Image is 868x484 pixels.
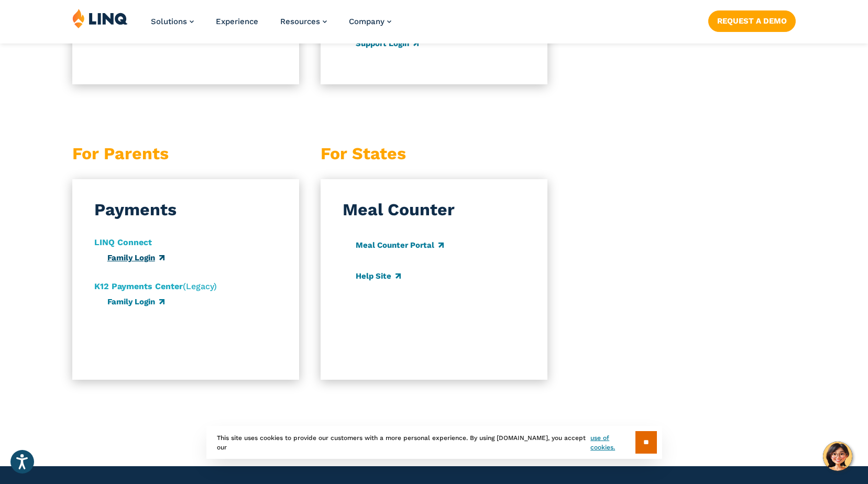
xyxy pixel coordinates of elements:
p: (Legacy) [94,280,217,293]
h3: Meal Counter [343,198,455,222]
nav: Primary Navigation [151,8,391,43]
a: Family Login [107,253,164,262]
button: Hello, have a question? Let’s chat. [823,442,852,471]
span: Solutions [151,17,187,26]
a: Family Login [107,297,164,306]
div: This site uses cookies to provide our customers with a more personal experience. By using [DOMAIN... [206,426,662,459]
a: Request a Demo [708,10,796,31]
a: Company [349,17,391,26]
a: Resources [280,17,327,26]
strong: LINQ Connect [94,237,152,247]
strong: K12 Payments Center [94,281,183,291]
a: Support Login [356,39,419,48]
nav: Button Navigation [708,8,796,31]
span: Resources [280,17,320,26]
a: Meal Counter Portal [356,240,444,250]
a: Help Site [356,271,401,281]
a: use of cookies. [590,433,635,452]
img: LINQ | K‑12 Software [72,8,128,28]
h3: For States [321,142,547,166]
h3: For Parents [72,142,299,166]
span: Company [349,17,384,26]
a: Solutions [151,17,194,26]
h3: Payments [94,198,177,222]
a: Experience [216,17,258,26]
